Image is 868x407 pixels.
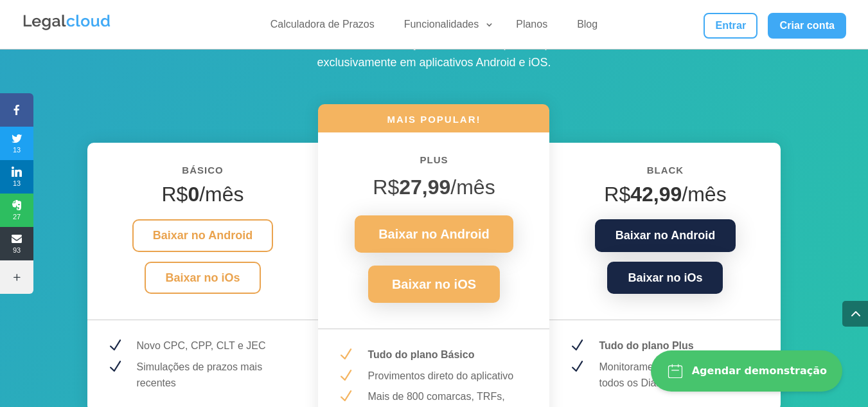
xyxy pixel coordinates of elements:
p: Funcionalidades de simulação e controle de prazos, para usar exclusivamente em aplicativos Androi... [242,35,627,72]
span: N [569,338,585,354]
a: Funcionalidades [396,18,495,37]
a: Blog [569,18,605,37]
strong: 0 [188,183,199,206]
strong: Tudo do plano Básico [368,349,474,360]
p: Monitoramento de 1 nome em todos os Diários de Justiça do país [599,359,761,392]
h6: BÁSICO [107,162,299,185]
a: Entrar [704,13,757,39]
a: Calculadora de Prazos [263,18,382,37]
strong: 27,99 [399,176,450,199]
span: N [337,388,353,404]
p: Provimentos direto do aplicativo [368,368,530,384]
a: Baixar no iOs [145,262,260,294]
h6: PLUS [337,152,530,175]
a: Criar conta [768,13,846,39]
a: Baixar no Android [355,215,513,253]
strong: Tudo do plano Plus [599,340,693,351]
span: R$ /mês [373,176,495,199]
p: Simulações de prazos mais recentes [137,359,299,392]
h4: R$ /mês [107,182,299,213]
span: N [107,359,123,375]
a: Baixar no Android [132,219,273,252]
h6: MAIS POPULAR! [318,113,549,132]
span: N [107,338,123,354]
a: Baixar no Android [595,219,736,252]
a: Logo da Legalcloud [22,23,112,34]
span: N [337,368,353,384]
a: Baixar no iOS [368,266,500,303]
a: Baixar no iOs [607,262,723,294]
span: N [337,347,353,363]
h4: R$ /mês [569,182,761,213]
a: Planos [508,18,555,37]
strong: 42,99 [630,183,682,206]
span: N [569,359,585,375]
p: Novo CPC, CPP, CLT e JEC [137,338,299,354]
h6: Black [569,162,761,185]
img: Legalcloud Logo [22,13,112,32]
